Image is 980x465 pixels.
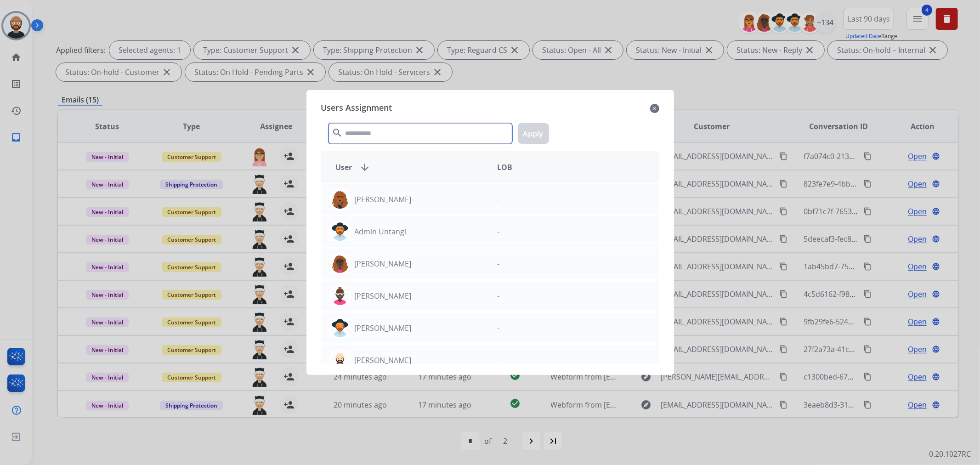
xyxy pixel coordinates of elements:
p: - [498,194,500,205]
p: [PERSON_NAME] [355,194,412,205]
p: - [498,290,500,301]
mat-icon: search [332,127,343,138]
p: - [498,258,500,269]
p: [PERSON_NAME] [355,355,412,366]
p: Admin Untangl [355,226,407,237]
mat-icon: close [650,103,659,114]
p: - [498,226,500,237]
span: Users Assignment [321,101,392,116]
p: [PERSON_NAME] [355,258,412,269]
div: User [329,162,490,173]
mat-icon: arrow_downward [360,162,371,173]
span: LOB [498,162,513,173]
p: - [498,323,500,334]
p: - [498,355,500,366]
button: Apply [518,123,549,144]
p: [PERSON_NAME] [355,290,412,301]
p: [PERSON_NAME] [355,323,412,334]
